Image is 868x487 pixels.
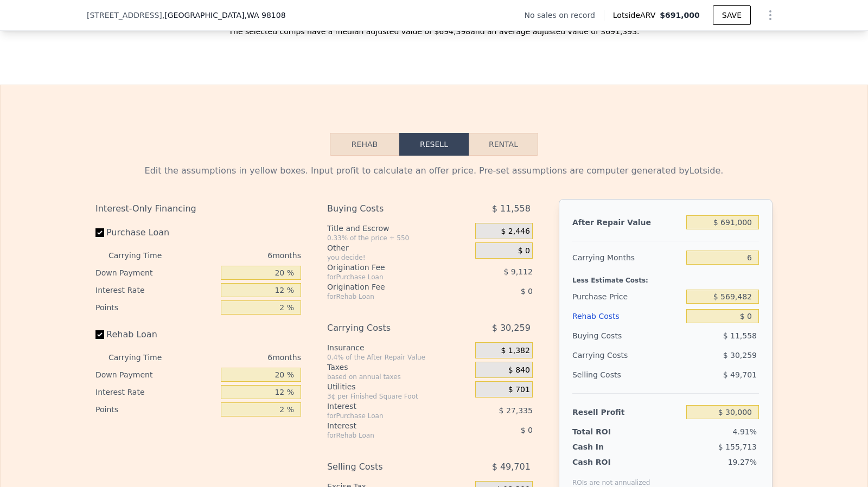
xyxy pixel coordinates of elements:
[95,223,216,242] label: Purchase Loan
[572,248,682,267] div: Carrying Months
[327,318,448,338] div: Carrying Costs
[572,402,682,422] div: Resell Profit
[327,253,471,262] div: you decide!
[183,349,301,366] div: 6 months
[572,326,682,345] div: Buying Costs
[327,362,471,373] div: Taxes
[95,164,773,177] div: Edit the assumptions in yellow boxes. Input profit to calculate an offer price. Pre-set assumptio...
[327,381,471,392] div: Utilities
[327,373,471,381] div: based on annual taxes
[108,349,179,366] div: Carrying Time
[95,199,301,219] div: Interest-Only Financing
[327,457,448,477] div: Selling Costs
[95,281,216,299] div: Interest Rate
[572,467,650,487] div: ROIs are not annualized
[95,299,216,316] div: Points
[327,242,471,253] div: Other
[327,392,471,401] div: 3¢ per Finished Square Foot
[469,133,538,156] button: Rental
[572,213,682,232] div: After Repair Value
[723,331,757,340] span: $ 11,558
[327,342,471,353] div: Insurance
[501,346,529,356] span: $ 1,382
[718,443,757,451] span: $ 155,713
[399,133,469,156] button: Resell
[95,366,216,383] div: Down Payment
[87,10,162,21] span: [STREET_ADDRESS]
[508,385,530,395] span: $ 701
[660,11,700,20] span: $691,000
[572,426,640,437] div: Total ROI
[327,273,448,281] div: for Purchase Loan
[327,223,471,234] div: Title and Escrow
[723,370,757,379] span: $ 49,701
[95,383,216,401] div: Interest Rate
[95,330,104,339] input: Rehab Loan
[613,10,660,21] span: Lotside ARV
[327,262,448,273] div: Origination Fee
[162,10,286,21] span: , [GEOGRAPHIC_DATA]
[327,353,471,362] div: 0.4% of the After Repair Value
[521,287,533,296] span: $ 0
[108,247,179,264] div: Carrying Time
[95,325,216,344] label: Rehab Loan
[572,306,682,326] div: Rehab Costs
[572,345,640,365] div: Carrying Costs
[572,457,650,467] div: Cash ROI
[327,281,448,292] div: Origination Fee
[327,412,448,420] div: for Purchase Loan
[492,318,531,338] span: $ 30,259
[183,247,301,264] div: 6 months
[572,365,682,385] div: Selling Costs
[503,267,532,276] span: $ 9,112
[572,287,682,306] div: Purchase Price
[327,234,471,242] div: 0.33% of the price + 550
[759,4,781,26] button: Show Options
[713,5,751,25] button: SAVE
[723,351,757,360] span: $ 30,259
[572,441,640,452] div: Cash In
[95,228,104,237] input: Purchase Loan
[330,133,399,156] button: Rehab
[492,457,531,477] span: $ 49,701
[327,199,448,219] div: Buying Costs
[499,406,533,415] span: $ 27,335
[572,267,759,287] div: Less Estimate Costs:
[244,11,285,20] span: , WA 98108
[508,366,530,375] span: $ 840
[327,401,448,412] div: Interest
[501,227,529,236] span: $ 2,446
[95,401,216,418] div: Points
[327,292,448,301] div: for Rehab Loan
[525,10,604,21] div: No sales on record
[728,458,757,466] span: 19.27%
[518,246,530,256] span: $ 0
[327,431,448,440] div: for Rehab Loan
[521,426,533,434] span: $ 0
[327,420,448,431] div: Interest
[492,199,531,219] span: $ 11,558
[95,264,216,281] div: Down Payment
[733,427,757,436] span: 4.91%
